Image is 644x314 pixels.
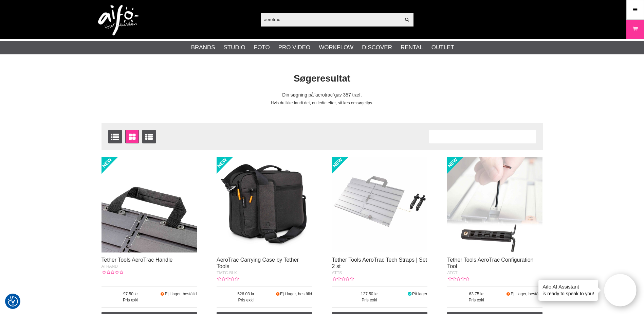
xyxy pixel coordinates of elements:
[102,297,160,303] span: Pris exkl
[280,292,312,296] span: Ej i lager, beställd
[8,296,18,307] img: Revisit consent button
[332,271,342,275] span: ATTS
[412,292,427,296] span: På lager
[217,276,238,282] div: Kundebedømmelse: 0
[271,101,357,105] span: Hvis du ikke fandt det, du ledte efter, så læs om
[98,5,139,36] img: logo.png
[125,130,139,143] a: Vinduevisning
[314,92,334,98] span: aerotrac
[102,157,197,252] img: Tether Tools AeroTrac Handle
[332,297,407,303] span: Pris exkl
[362,43,392,52] a: Discover
[254,43,270,52] a: Foto
[142,130,156,143] a: Udvid liste
[8,295,18,308] button: Samtykkepræferencer
[542,283,594,290] h4: Aifo AI Assistant
[332,291,407,297] span: 127.50
[431,43,454,52] a: Outlet
[217,271,237,275] span: TMTC-BLK
[217,257,299,269] a: AeroTrac Carrying Case by Tether Tools
[102,269,123,276] div: Kundebedømmelse: 0
[447,257,533,269] a: Tether Tools AeroTrac Configuration Tool
[108,130,122,143] a: Vis liste
[332,276,354,282] div: Kundebedømmelse: 0
[160,292,165,296] i: Snart på lager
[538,280,598,301] div: is ready to speak to you!
[372,101,373,105] span: .
[505,292,511,296] i: Snart på lager
[217,157,312,252] img: AeroTrac Carrying Case by Tether Tools
[261,14,401,24] input: Søg efter produkter...
[102,257,173,263] a: Tether Tools AeroTrac Handle
[275,292,280,296] i: Snart på lager
[165,292,197,296] span: Ej i lager, beställd
[96,72,548,85] h1: Søgeresultat
[224,43,245,52] a: Studio
[217,291,275,297] span: 526.03
[278,43,310,52] a: Pro Video
[319,43,353,52] a: Workflow
[282,92,362,98] span: Din søgning på gav 357 træf.
[447,276,469,282] div: Kundebedømmelse: 0
[357,101,372,105] a: søgetips
[511,292,542,296] span: Ej i lager, beställd
[217,297,275,303] span: Pris exkl
[447,271,457,275] span: ATCT
[332,157,427,252] img: Tether Tools AeroTrac Tech Straps | Set 2 st
[447,157,542,252] img: Tether Tools AeroTrac Configuration Tool
[191,43,215,52] a: Brands
[407,292,412,296] i: På lager
[332,257,427,269] a: Tether Tools AeroTrac Tech Straps | Set 2 st
[102,291,160,297] span: 97.50
[447,291,505,297] span: 63.75
[447,297,505,303] span: Pris exkl
[102,264,118,269] span: ATHAND
[401,43,423,52] a: Rental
